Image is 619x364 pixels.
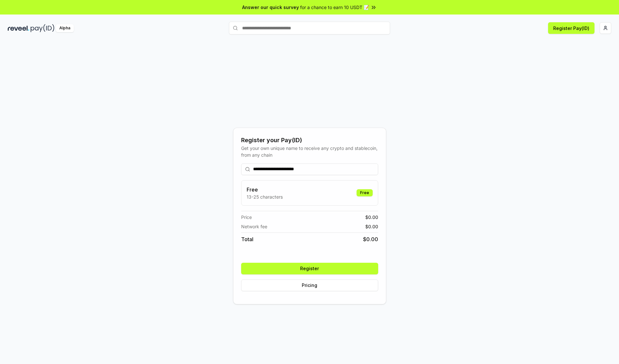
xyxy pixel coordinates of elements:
[357,189,373,196] div: Free
[241,223,267,230] span: Network fee
[31,24,54,32] img: pay_id
[247,186,283,193] h3: Free
[365,214,378,221] span: $ 0.00
[242,4,299,11] span: Answer our quick survey
[241,145,378,158] div: Get your own unique name to receive any crypto and stablecoin, from any chain
[241,214,252,221] span: Price
[247,193,283,200] p: 13-25 characters
[241,136,378,145] div: Register your Pay(ID)
[56,24,74,32] div: Alpha
[241,280,378,291] button: Pricing
[241,235,253,243] span: Total
[365,223,378,230] span: $ 0.00
[300,4,369,11] span: for a chance to earn 10 USDT 📝
[363,235,378,243] span: $ 0.00
[241,263,378,274] button: Register
[8,24,29,32] img: reveel_dark
[548,22,594,34] button: Register Pay(ID)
